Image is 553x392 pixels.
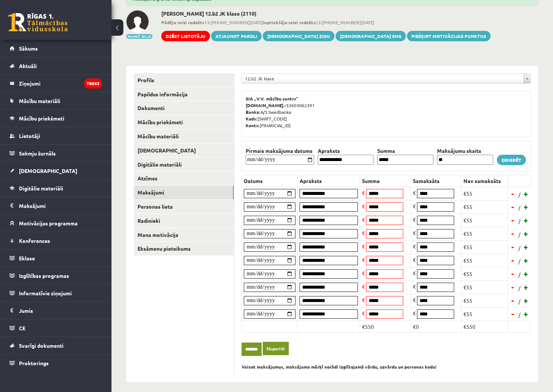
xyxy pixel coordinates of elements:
span: € [413,270,416,276]
a: Rīgas 1. Tālmācības vidusskola [8,13,68,32]
span: € [362,216,365,223]
a: + [523,282,530,293]
td: €55 [462,200,508,213]
span: / [518,257,521,265]
a: Mācību materiāli [10,92,102,109]
th: Pirmais maksājuma datums [244,147,316,155]
a: + [523,268,530,279]
a: CE [10,319,102,337]
span: € [413,189,416,196]
p: 53603062391 A/S Swedbanka [SWIFT_CODE] [FINANCIAL_ID] [246,95,527,129]
b: Pēdējo reizi redzēts [161,19,204,25]
td: €55 [462,267,508,280]
span: € [362,256,365,263]
a: Izglītības programas [10,267,102,284]
th: Apraksts [316,147,376,155]
a: Digitālie materiāli [134,158,234,171]
span: [DEMOGRAPHIC_DATA] [19,167,77,174]
a: Aktuāli [10,57,102,74]
a: - [509,282,517,293]
th: Summa [360,175,411,187]
a: Dokumenti [134,101,234,115]
a: Jumis [10,302,102,319]
a: - [509,215,517,226]
span: € [413,216,416,223]
th: Maksājumu skaits [435,147,495,155]
span: / [518,204,521,212]
a: [DEMOGRAPHIC_DATA] ziņu [263,31,334,41]
a: - [509,241,517,253]
a: Proktorings [10,354,102,372]
td: €550 [462,321,508,332]
a: Sākums [10,40,102,57]
span: Jumis [19,307,33,314]
legend: Maksājumi [19,197,102,214]
th: Samaksāts [411,175,462,187]
a: Eklase [10,250,102,267]
td: €55 [462,294,508,307]
span: € [362,310,365,317]
a: Atzīmes [134,171,234,185]
b: [DOMAIN_NAME].: [246,102,286,108]
a: Ziņojumi78063 [10,75,102,92]
th: Summa [375,147,435,155]
span: € [413,256,416,263]
span: Informatīvie ziņojumi [19,290,72,296]
td: €55 [462,213,508,227]
a: 12.b2 JK klase [242,74,530,83]
a: Lietotāji [10,127,102,144]
td: €55 [462,254,508,267]
td: €55 [462,280,508,294]
span: € [413,203,416,209]
span: € [362,203,365,209]
span: 12.b2 JK klase [245,74,521,83]
a: + [523,188,530,199]
span: € [413,229,416,236]
b: SIA „V.V. mācību centrs” [246,96,299,102]
span: Izglītības programas [19,272,69,279]
a: Eksāmenu pieteikums [134,242,234,256]
a: + [523,241,530,253]
span: € [362,296,365,303]
td: €55 [462,187,508,200]
a: Digitālie materiāli [10,180,102,197]
span: Mācību materiāli [19,97,60,104]
span: / [518,271,521,279]
span: / [518,284,521,292]
td: €55 [462,227,508,240]
a: Informatīvie ziņojumi [10,285,102,302]
span: Proktorings [19,360,49,366]
span: / [518,231,521,238]
th: Datums [242,175,298,187]
span: Svarīgi dokumenti [19,342,64,349]
a: - [509,255,517,266]
a: Mana motivācija [134,228,234,242]
a: Mācību priekšmeti [10,110,102,127]
span: € [362,189,365,196]
a: - [509,268,517,279]
b: Veicot maksājumus, maksājuma mērķī norādi izglītojamā vārdu, uzvārdu un personas kodu! [242,364,437,370]
span: Mācību priekšmeti [19,115,64,122]
span: € [362,243,365,250]
span: / [518,311,521,319]
a: Ģenerēt [497,155,526,165]
a: + [523,215,530,226]
span: Konferences [19,237,50,244]
span: Aktuāli [19,62,37,69]
td: €55 [462,240,508,254]
a: Konferences [10,232,102,249]
a: Sekmju žurnāls [10,145,102,162]
a: Eksportēt [263,342,289,356]
a: Maksājumi [10,197,102,214]
legend: Ziņojumi [19,75,102,92]
span: € [362,229,365,236]
a: Motivācijas programma [10,215,102,232]
a: - [509,228,517,239]
span: / [518,298,521,305]
span: / [518,244,521,252]
a: Personas lieta [134,200,234,213]
h2: [PERSON_NAME] 12.b2 JK klase (2110) [161,10,491,17]
span: € [413,283,416,290]
span: CE [19,325,25,331]
a: Papildus informācija [134,87,234,101]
